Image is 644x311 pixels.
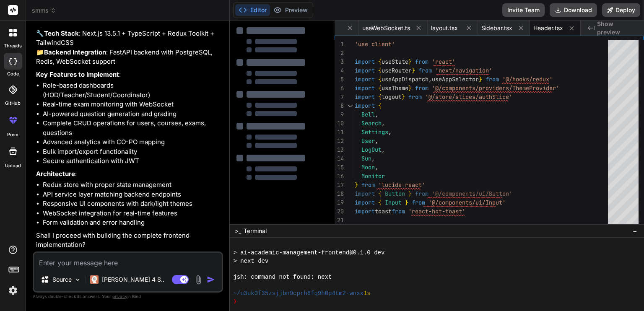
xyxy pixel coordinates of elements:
[408,207,465,215] span: 'react-hot-toast'
[335,49,344,57] div: 2
[90,275,99,284] img: Claude 4 Sonnet
[408,58,412,65] span: }
[435,67,492,74] span: 'next/navigation'
[378,199,382,206] span: {
[502,3,545,17] button: Invite Team
[378,102,382,109] span: {
[382,146,385,153] span: ,
[633,227,637,235] span: −
[479,75,482,83] span: }
[207,275,215,284] img: icon
[43,147,221,157] li: Bulk import/export functionality
[33,293,223,301] p: Always double-check its answers. Your in Bind
[36,10,221,67] p: 🔹 : AI-Powered Academic Management System Frontend 🔧 : Next.js 13.5.1 + TypeScript + Redux Toolki...
[375,111,378,118] span: ,
[392,207,405,215] span: from
[74,276,81,283] img: Pick Models
[361,181,375,189] span: from
[112,294,127,299] span: privacy
[382,75,428,83] span: useAppDispatch
[415,190,428,197] span: from
[355,93,375,101] span: import
[335,128,344,137] div: 11
[502,75,553,83] span: '@/hooks/redux'
[355,190,375,197] span: import
[550,3,597,17] button: Download
[432,58,455,65] span: 'react'
[361,119,382,127] span: Search
[375,137,378,145] span: ,
[43,209,221,218] li: WebSocket integration for real-time features
[382,119,385,127] span: ,
[233,257,268,265] span: > next dev
[382,84,408,92] span: useTheme
[355,207,375,215] span: import
[335,198,344,207] div: 19
[335,154,344,163] div: 14
[335,145,344,154] div: 13
[428,199,506,206] span: '@/components/ui/Input'
[602,3,640,17] button: Deploy
[378,75,382,83] span: {
[375,207,392,215] span: toast
[378,181,425,189] span: 'lucide-react'
[43,199,221,209] li: Responsive UI components with dark/light themes
[345,101,356,110] div: Click to collapse the range.
[6,283,20,298] img: settings
[5,162,21,169] label: Upload
[431,24,458,32] span: layout.tsx
[335,207,344,216] div: 20
[382,67,412,74] span: useRouter
[408,93,422,101] span: from
[233,298,237,306] span: ❯
[335,119,344,128] div: 10
[43,190,221,200] li: API service layer matching backend endpoints
[371,155,375,162] span: ,
[361,146,382,153] span: LogOut
[388,128,392,136] span: ,
[43,81,221,100] li: Role-based dashboards (HOD/Teacher/Student/Coordinator)
[335,181,344,189] div: 17
[415,58,428,65] span: from
[425,93,512,101] span: '@/store/slices/authSlice'
[36,169,221,179] p: :
[361,128,388,136] span: Settings
[378,58,382,65] span: {
[335,163,344,172] div: 15
[335,137,344,145] div: 12
[432,84,559,92] span: '@/components/providers/ThemeProvider'
[43,100,221,109] li: Real-time exam monitoring with WebSocket
[355,67,375,74] span: import
[43,109,221,119] li: AI-powered question generation and grading
[385,199,402,206] span: Input
[233,290,364,298] span: ~/u3uk0f35zsjjbn9cprh6fq9h0p4tm2-wnxx
[36,70,221,80] p: :
[378,190,382,197] span: {
[36,70,119,78] strong: Key Features to Implement
[432,75,479,83] span: useAppSelector
[415,84,428,92] span: from
[52,275,72,284] p: Source
[408,84,412,92] span: }
[335,66,344,75] div: 4
[7,70,19,78] label: code
[355,58,375,65] span: import
[631,224,639,238] button: −
[335,189,344,198] div: 18
[335,216,344,225] div: 21
[361,111,375,118] span: Bell
[385,190,405,197] span: Button
[43,119,221,137] li: Complete CRUD operations for users, courses, exams, questions
[335,93,344,101] div: 7
[405,199,408,206] span: }
[44,29,79,37] strong: Tech Stack
[355,84,375,92] span: import
[355,40,395,48] span: 'use client'
[235,4,270,16] button: Editor
[382,93,402,101] span: logout
[32,6,56,15] span: smms
[43,218,221,228] li: Form validation and error handling
[335,172,344,181] div: 16
[481,24,512,32] span: Sidebar.tsx
[355,181,358,189] span: }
